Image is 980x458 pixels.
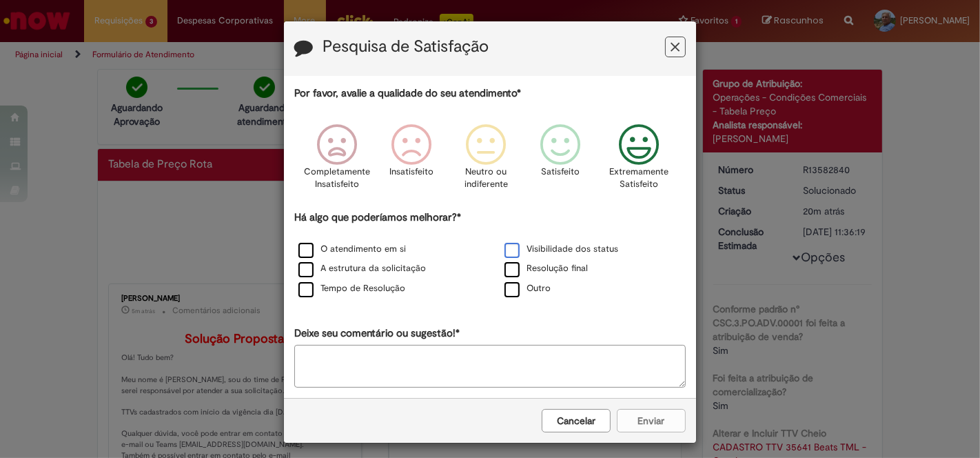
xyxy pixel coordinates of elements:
[542,409,611,432] button: Cancelar
[525,114,595,208] div: Satisfeito
[542,166,580,179] p: Satisfeito
[376,114,447,208] div: Insatisfeito
[504,243,618,256] label: Visibilidade dos status
[298,282,405,295] label: Tempo de Resolução
[389,166,433,179] p: Insatisfeito
[461,166,511,191] p: Neutro ou indiferente
[294,86,521,101] label: Por favor, avalie a qualidade do seu atendimento*
[451,114,521,208] div: Neutro ou indiferente
[302,114,372,208] div: Completamente Insatisfeito
[294,326,460,341] label: Deixe seu comentário ou sugestão!*
[294,210,686,299] div: Há algo que poderíamos melhorar?*
[609,166,668,191] p: Extremamente Satisfeito
[298,243,406,256] label: O atendimento em si
[304,166,370,191] p: Completamente Insatisfeito
[600,114,679,208] div: Extremamente Satisfeito
[504,262,588,275] label: Resolução final
[298,262,426,275] label: A estrutura da solicitação
[323,38,489,56] label: Pesquisa de Satisfação
[504,282,551,295] label: Outro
